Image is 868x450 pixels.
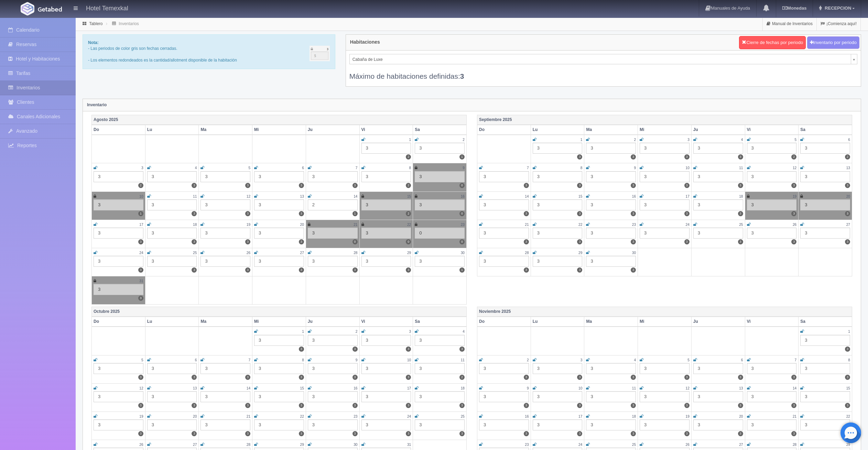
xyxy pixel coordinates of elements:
[634,138,636,142] small: 2
[586,363,636,374] div: 3
[139,223,143,227] small: 17
[739,195,743,198] small: 18
[525,195,529,198] small: 14
[459,431,465,436] label: 3
[406,239,411,244] label: 0
[479,228,529,239] div: 3
[310,46,330,61] img: cutoff.png
[38,7,62,12] img: Getabed
[782,6,806,11] b: Monedas
[479,419,529,430] div: 3
[415,363,465,374] div: 3
[631,154,636,160] label: 3
[193,223,197,227] small: 18
[631,211,636,216] label: 3
[479,256,529,267] div: 3
[684,375,690,380] label: 3
[247,223,250,227] small: 19
[791,154,796,160] label: 2
[145,125,199,135] th: Lu
[747,419,797,430] div: 3
[299,183,304,188] label: 3
[632,223,636,227] small: 23
[693,419,743,430] div: 3
[415,391,465,402] div: 3
[147,256,197,267] div: 3
[795,138,797,142] small: 5
[200,199,250,210] div: 3
[577,154,582,160] label: 3
[533,391,583,402] div: 3
[524,375,529,380] label: 3
[306,125,359,135] th: Ju
[459,347,465,352] label: 3
[577,239,582,244] label: 3
[352,431,358,436] label: 3
[300,223,304,227] small: 20
[415,256,465,267] div: 3
[807,36,859,49] button: Inventario por periodo
[524,267,529,273] label: 3
[459,154,465,160] label: 1
[747,143,797,154] div: 3
[254,228,304,239] div: 3
[791,403,796,408] label: 3
[800,143,850,154] div: 3
[248,166,250,170] small: 5
[299,403,304,408] label: 3
[356,166,358,170] small: 7
[94,363,143,374] div: 3
[352,183,358,188] label: 3
[739,166,743,170] small: 11
[245,375,250,380] label: 3
[200,363,250,374] div: 3
[415,228,465,239] div: 0
[578,223,582,227] small: 22
[415,199,465,210] div: 3
[94,228,143,239] div: 3
[361,335,411,346] div: 3
[586,199,636,210] div: 3
[192,183,197,188] label: 3
[791,431,796,436] label: 3
[21,2,34,15] img: Getabed
[349,54,857,64] a: Cabaña de Luxe
[254,171,304,182] div: 3
[791,375,796,380] label: 3
[308,419,358,430] div: 3
[406,211,411,216] label: 2
[800,391,850,402] div: 3
[638,125,692,135] th: Mi
[634,166,636,170] small: 9
[361,256,411,267] div: 3
[684,154,690,160] label: 3
[354,223,357,227] small: 21
[640,228,690,239] div: 3
[83,34,335,69] div: - Las periodos de color gris son fechas cerradas. - Los elementos redondeados es la cantidad/allo...
[578,195,582,198] small: 15
[254,335,304,346] div: 3
[685,195,689,198] small: 17
[409,166,411,170] small: 8
[147,419,197,430] div: 3
[791,183,796,188] label: 3
[581,166,583,170] small: 8
[350,40,380,45] h4: Habitaciones
[738,239,743,244] label: 3
[845,183,850,188] label: 3
[738,431,743,436] label: 3
[349,64,857,81] div: Máximo de habitaciones definidas:
[88,40,99,45] b: Nota:
[200,419,250,430] div: 3
[747,199,797,210] div: 3
[459,239,465,244] label: 0
[308,335,358,346] div: 3
[406,431,411,436] label: 3
[577,267,582,273] label: 3
[747,363,797,374] div: 3
[299,347,304,352] label: 3
[684,211,690,216] label: 3
[299,211,304,216] label: 3
[361,228,411,239] div: 3
[138,239,143,244] label: 3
